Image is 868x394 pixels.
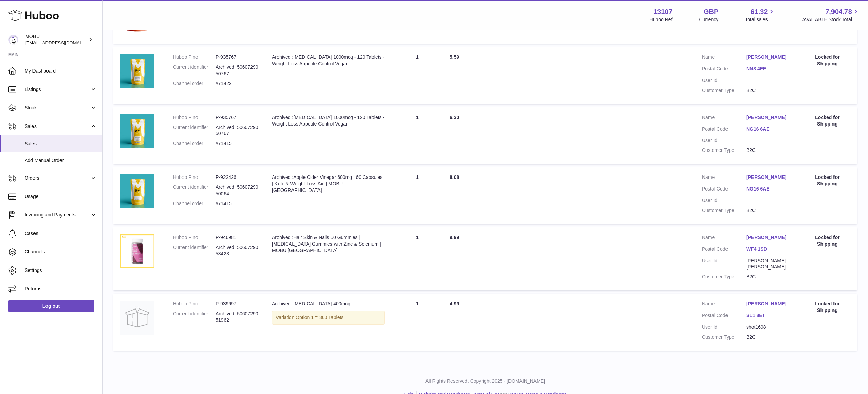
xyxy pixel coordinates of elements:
dd: B2C [746,147,791,154]
a: SL1 8ET [746,312,791,319]
dt: Name [702,54,746,62]
a: Log out [8,300,94,312]
dt: Name [702,301,746,309]
dd: B2C [746,334,791,340]
div: Variation: [272,311,385,325]
dt: Customer Type [702,334,746,340]
a: WF4 1SD [746,246,791,252]
span: Stock [25,105,90,111]
dt: Postal Code [702,246,746,254]
dd: #71415 [216,200,258,207]
dd: P-935767 [216,54,258,61]
dd: B2C [746,274,791,280]
dd: P-922426 [216,174,258,181]
a: NN8 4EE [746,66,791,72]
dd: P-946981 [216,234,258,241]
span: Returns [25,286,97,292]
dt: Huboo P no [173,114,216,121]
dd: P-939697 [216,301,258,307]
dt: Channel order [173,80,216,87]
dt: Postal Code [702,312,746,320]
dt: Channel order [173,140,216,147]
dd: P-935767 [216,114,258,121]
dd: Archived :5060729050767 [216,64,258,77]
dt: Huboo P no [173,234,216,241]
dt: Postal Code [702,66,746,74]
div: Currency [699,16,719,23]
dt: Current identifier [173,124,216,137]
span: Channels [25,249,97,255]
a: 61.32 Total sales [745,7,775,23]
div: Locked for Shipping [804,301,850,314]
span: 61.32 [750,7,768,16]
dt: Postal Code [702,126,746,134]
td: 1 [392,47,443,104]
img: no-photo.jpg [120,301,154,335]
dd: Archived :5060729053423 [216,244,258,257]
dt: Current identifier [173,64,216,77]
dt: Name [702,174,746,182]
span: 6.30 [450,115,459,120]
a: [PERSON_NAME] [746,234,791,241]
span: Settings [25,267,97,274]
a: [PERSON_NAME] [746,301,791,307]
dt: Postal Code [702,186,746,194]
div: MOBU [25,33,87,46]
dt: Current identifier [173,184,216,197]
dd: Archived :5060729050767 [216,124,258,137]
span: 5.59 [450,54,459,60]
span: Sales [25,141,97,147]
dt: Name [702,234,746,242]
dd: #71422 [216,80,258,87]
div: Archived :[MEDICAL_DATA] 1000mcg - 120 Tablets - Weight Loss Appetite Control Vegan [272,114,385,127]
dt: Customer Type [702,147,746,154]
span: Listings [25,86,90,93]
dt: User Id [702,77,746,84]
dt: Customer Type [702,87,746,94]
dt: Huboo P no [173,54,216,61]
a: [PERSON_NAME] [746,54,791,61]
a: [PERSON_NAME] [746,114,791,121]
dd: Archived :5060729051962 [216,311,258,324]
div: Huboo Ref [650,16,673,23]
span: Option 1 = 360 Tablets; [296,315,345,320]
div: Archived :Hair Skin & Nails 60 Gummies | [MEDICAL_DATA] Gummies with Zinc & Selenium | MOBU [GEOG... [272,234,385,254]
dd: B2C [746,87,791,94]
span: Orders [25,175,90,181]
img: mo@mobu.co.uk [8,35,18,45]
p: All Rights Reserved. Copyright 2025 - [DOMAIN_NAME] [108,378,863,384]
span: 8.08 [450,174,459,180]
div: Archived :[MEDICAL_DATA] 1000mcg - 120 Tablets - Weight Loss Appetite Control Vegan [272,54,385,67]
span: [EMAIL_ADDRESS][DOMAIN_NAME] [25,40,100,45]
strong: GBP [704,7,718,16]
dt: Name [702,114,746,122]
span: Invoicing and Payments [25,212,90,218]
span: 7,904.78 [825,7,852,16]
a: [PERSON_NAME] [746,174,791,181]
strong: 13107 [653,7,673,16]
td: 1 [392,107,443,164]
span: Sales [25,123,90,130]
a: NG16 6AE [746,126,791,132]
div: Archived :Apple Cider Vinegar 600mg | 60 Capsules | Keto & Weight Loss Aid | MOBU [GEOGRAPHIC_DATA] [272,174,385,194]
dd: [PERSON_NAME].[PERSON_NAME] [746,258,791,271]
dt: Huboo P no [173,301,216,307]
div: Locked for Shipping [804,54,850,67]
dt: Huboo P no [173,174,216,181]
dt: User Id [702,258,746,271]
div: Archived :[MEDICAL_DATA] 400mcg [272,301,385,307]
span: Total sales [745,16,775,23]
dd: #71415 [216,140,258,147]
span: 9.99 [450,235,459,240]
span: Cases [25,230,97,237]
img: $_57.PNG [120,234,154,268]
dt: User Id [702,137,746,144]
dd: B2C [746,207,791,214]
div: Locked for Shipping [804,174,850,187]
dd: shot1698 [746,324,791,330]
dt: User Id [702,197,746,204]
dt: Customer Type [702,207,746,214]
a: NG16 6AE [746,186,791,192]
img: $_57.PNG [120,174,154,208]
span: Add Manual Order [25,157,97,164]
